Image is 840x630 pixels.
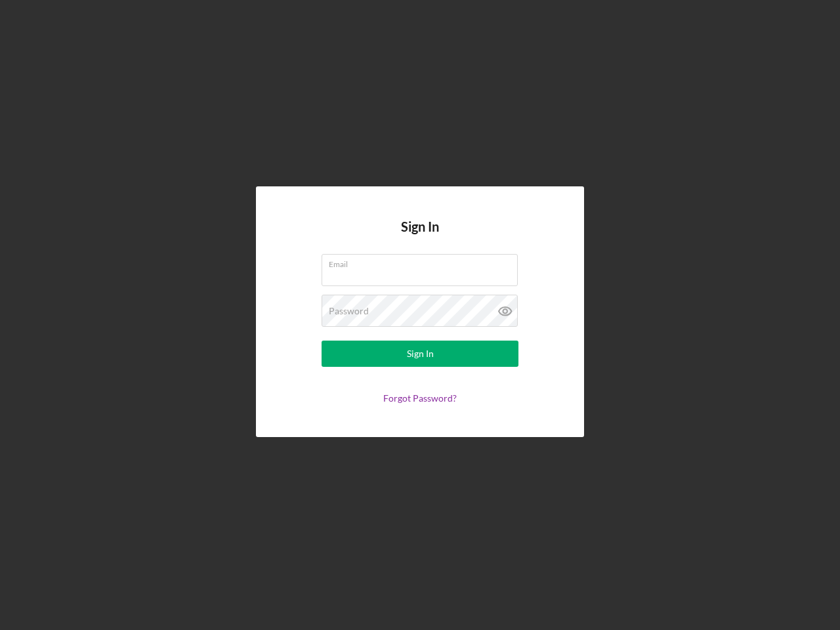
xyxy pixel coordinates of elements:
[329,306,369,316] label: Password
[401,219,439,254] h4: Sign In
[383,392,457,404] a: Forgot Password?
[329,255,518,269] label: Email
[407,341,434,367] div: Sign In
[322,341,518,367] button: Sign In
